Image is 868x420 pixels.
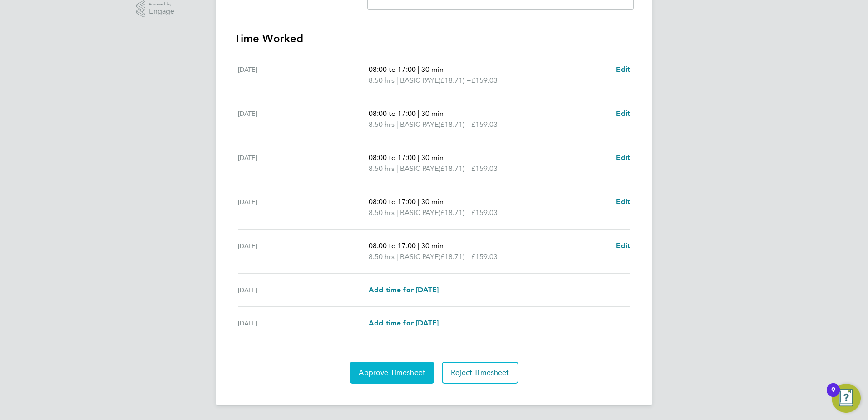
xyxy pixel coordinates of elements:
span: (£18.71) = [439,252,471,261]
span: Edit [616,197,630,206]
span: 8.50 hrs [369,76,395,85]
a: Edit [616,152,630,163]
div: [DATE] [238,152,369,174]
span: £159.03 [471,252,498,261]
span: | [396,252,398,261]
span: £159.03 [471,120,498,129]
span: | [396,76,398,85]
span: 30 min [421,65,444,74]
span: Edit [616,153,630,162]
span: | [396,164,398,173]
span: (£18.71) = [439,164,471,173]
span: | [418,153,419,162]
span: 08:00 to 17:00 [369,65,416,74]
a: Edit [616,108,630,119]
span: 30 min [421,153,444,162]
div: [DATE] [238,240,369,262]
span: 8.50 hrs [369,120,395,129]
div: [DATE] [238,285,369,295]
span: 8.50 hrs [369,252,395,261]
span: £159.03 [471,208,498,217]
span: | [418,197,419,206]
a: Add time for [DATE] [369,285,439,295]
span: BASIC PAYE [400,119,439,130]
div: [DATE] [238,64,369,86]
span: (£18.71) = [439,120,471,129]
button: Reject Timesheet [442,362,518,384]
div: [DATE] [238,196,369,218]
div: 9 [831,390,835,402]
span: Edit [616,109,630,118]
a: Edit [616,64,630,75]
span: BASIC PAYE [400,207,439,218]
span: £159.03 [471,76,498,85]
a: Edit [616,240,630,251]
span: Edit [616,65,630,74]
span: | [396,208,398,217]
h3: Time Worked [234,31,634,46]
span: 08:00 to 17:00 [369,197,416,206]
button: Approve Timesheet [350,362,434,384]
span: | [418,65,419,74]
span: Edit [616,241,630,250]
span: 08:00 to 17:00 [369,109,416,118]
button: Open Resource Center, 9 new notifications [832,384,861,413]
span: BASIC PAYE [400,163,439,174]
span: Engage [149,8,174,15]
span: 30 min [421,241,444,250]
span: 8.50 hrs [369,164,395,173]
span: (£18.71) = [439,76,471,85]
span: Add time for [DATE] [369,285,439,294]
a: Edit [616,196,630,207]
span: 30 min [421,197,444,206]
span: Reject Timesheet [451,368,509,377]
span: Approve Timesheet [359,368,425,377]
span: | [418,109,419,118]
div: [DATE] [238,318,369,329]
span: 08:00 to 17:00 [369,153,416,162]
span: (£18.71) = [439,208,471,217]
a: Powered byEngage [136,0,175,18]
span: Add time for [DATE] [369,319,439,327]
a: Add time for [DATE] [369,318,439,329]
span: 08:00 to 17:00 [369,241,416,250]
span: Powered by [149,0,174,8]
span: | [396,120,398,129]
span: BASIC PAYE [400,75,439,86]
span: | [418,241,419,250]
span: 8.50 hrs [369,208,395,217]
span: £159.03 [471,164,498,173]
span: 30 min [421,109,444,118]
span: BASIC PAYE [400,251,439,262]
div: [DATE] [238,108,369,130]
